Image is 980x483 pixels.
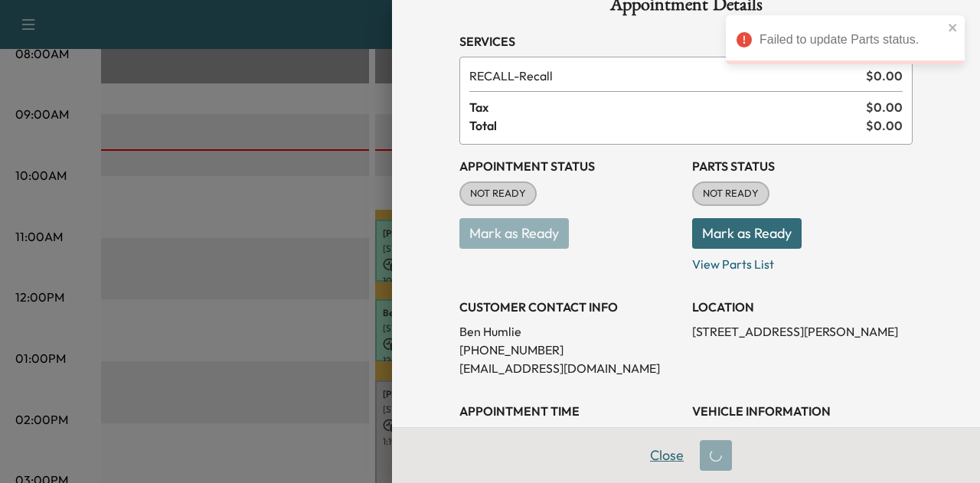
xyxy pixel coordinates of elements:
button: close [948,21,959,34]
p: Date: [DATE] [459,426,680,445]
h3: Services [459,32,913,51]
p: 2017 Chevrolet Traverse [692,426,913,445]
span: NOT READY [461,186,535,201]
span: $ 0.00 [866,116,903,135]
button: Mark as Ready [692,218,802,249]
h3: CUSTOMER CONTACT INFO [459,298,680,316]
span: Total [469,116,866,135]
h3: APPOINTMENT TIME [459,402,680,420]
span: Recall [469,67,860,85]
p: View Parts List [692,249,913,273]
p: [STREET_ADDRESS][PERSON_NAME] [692,322,913,341]
p: [EMAIL_ADDRESS][DOMAIN_NAME] [459,359,680,377]
span: $ 0.00 [866,98,903,116]
h3: VEHICLE INFORMATION [692,402,913,420]
div: Failed to update Parts status. [759,31,943,49]
span: Tax [469,98,866,116]
h3: Appointment Status [459,157,680,175]
h3: LOCATION [692,298,913,316]
span: NOT READY [694,186,768,201]
h3: Parts Status [692,157,913,175]
p: [PHONE_NUMBER] [459,341,680,359]
p: Ben Humlie [459,322,680,341]
button: Close [640,440,694,471]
